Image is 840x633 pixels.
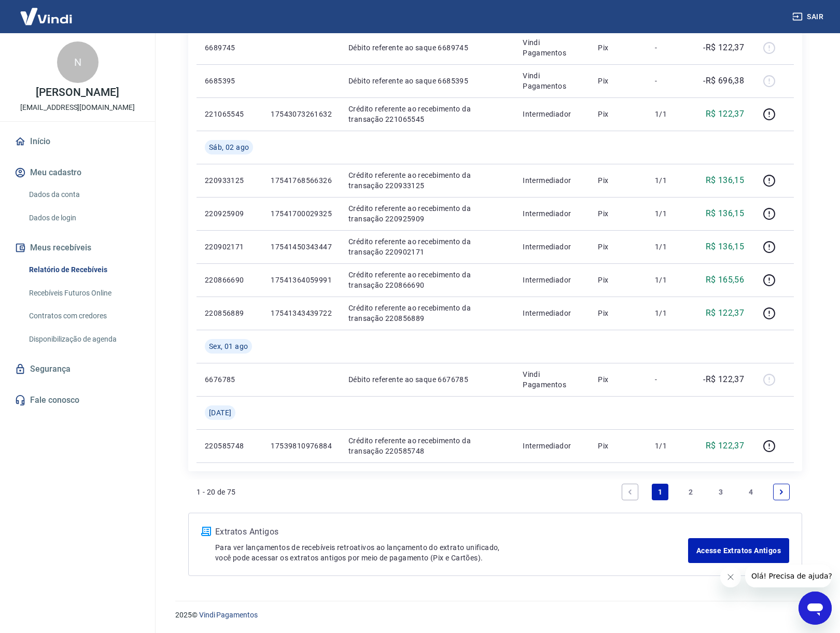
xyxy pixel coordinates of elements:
[215,526,688,538] p: Extratos Antigos
[773,484,790,500] a: Next page
[706,108,745,120] p: R$ 122,37
[655,43,685,53] p: -
[57,41,99,83] div: N
[271,242,332,252] p: 17541450343447
[205,308,254,318] p: 220856889
[348,374,506,385] p: Débito referente ao saque 6676785
[348,104,506,124] p: Crédito referente ao recebimento da transação 221065545
[523,71,581,91] p: Vindi Pagamentos
[271,441,332,451] p: 17539810976884
[790,7,828,26] button: Sair
[523,242,581,252] p: Intermediador
[743,484,760,500] a: Page 4
[622,484,638,500] a: Previous page
[348,170,506,191] p: Crédito referente ao recebimento da transação 220933125
[205,175,254,186] p: 220933125
[205,76,254,86] p: 6685395
[205,208,254,219] p: 220925909
[205,43,254,53] p: 6689745
[598,374,638,385] p: Pix
[655,175,685,186] p: 1/1
[205,242,254,252] p: 220902171
[682,484,699,500] a: Page 2
[703,75,744,87] p: -R$ 696,38
[271,308,332,318] p: 17541343439722
[25,259,143,280] a: Relatório de Recebíveis
[205,275,254,285] p: 220866690
[745,565,832,587] iframe: Message from company
[652,484,668,500] a: Page 1 is your current page
[598,308,638,318] p: Pix
[618,480,794,504] ul: Pagination
[12,389,143,412] a: Fale conosco
[348,203,506,224] p: Crédito referente ao recebimento da transação 220925909
[25,305,143,327] a: Contratos com credores
[348,76,506,86] p: Débito referente ao saque 6685395
[523,441,581,451] p: Intermediador
[655,308,685,318] p: 1/1
[25,184,143,205] a: Dados da conta
[598,109,638,119] p: Pix
[720,567,741,587] iframe: Close message
[523,275,581,285] p: Intermediador
[205,441,254,451] p: 220585748
[201,527,211,536] img: ícone
[598,242,638,252] p: Pix
[205,374,254,385] p: 6676785
[688,538,789,563] a: Acesse Extratos Antigos
[523,308,581,318] p: Intermediador
[523,109,581,119] p: Intermediador
[799,592,832,625] iframe: Button to launch messaging window
[20,102,135,113] p: [EMAIL_ADDRESS][DOMAIN_NAME]
[348,270,506,290] p: Crédito referente ao recebimento da transação 220866690
[706,241,745,253] p: R$ 136,15
[598,43,638,53] p: Pix
[706,174,745,187] p: R$ 136,15
[706,207,745,220] p: R$ 136,15
[36,87,119,98] p: [PERSON_NAME]
[348,236,506,257] p: Crédito referente ao recebimento da transação 220902171
[655,208,685,219] p: 1/1
[655,441,685,451] p: 1/1
[598,208,638,219] p: Pix
[655,109,685,119] p: 1/1
[25,283,143,304] a: Recebíveis Futuros Online
[209,142,249,152] span: Sáb, 02 ago
[271,109,332,119] p: 17543073261632
[6,7,87,16] span: Olá! Precisa de ajuda?
[12,236,143,259] button: Meus recebíveis
[25,329,143,350] a: Disponibilização de agenda
[348,303,506,323] p: Crédito referente ao recebimento da transação 220856889
[209,407,231,418] span: [DATE]
[348,435,506,456] p: Crédito referente ao recebimento da transação 220585748
[197,487,236,497] p: 1 - 20 de 75
[205,109,254,119] p: 221065545
[703,373,744,386] p: -R$ 122,37
[271,175,332,186] p: 17541768566326
[598,76,638,86] p: Pix
[271,208,332,219] p: 17541700029325
[25,207,143,229] a: Dados de login
[655,275,685,285] p: 1/1
[598,275,638,285] p: Pix
[706,274,745,286] p: R$ 165,56
[706,307,745,319] p: R$ 122,37
[199,611,258,619] a: Vindi Pagamentos
[215,542,688,563] p: Para ver lançamentos de recebíveis retroativos ao lançamento do extrato unificado, você pode aces...
[655,374,685,385] p: -
[12,1,80,32] img: Vindi
[12,358,143,381] a: Segurança
[175,610,815,621] p: 2025 ©
[655,76,685,86] p: -
[598,441,638,451] p: Pix
[12,161,143,184] button: Meu cadastro
[523,37,581,58] p: Vindi Pagamentos
[348,43,506,53] p: Débito referente ao saque 6689745
[523,208,581,219] p: Intermediador
[655,242,685,252] p: 1/1
[523,175,581,186] p: Intermediador
[712,484,729,500] a: Page 3
[209,341,248,351] span: Sex, 01 ago
[12,130,143,153] a: Início
[598,175,638,186] p: Pix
